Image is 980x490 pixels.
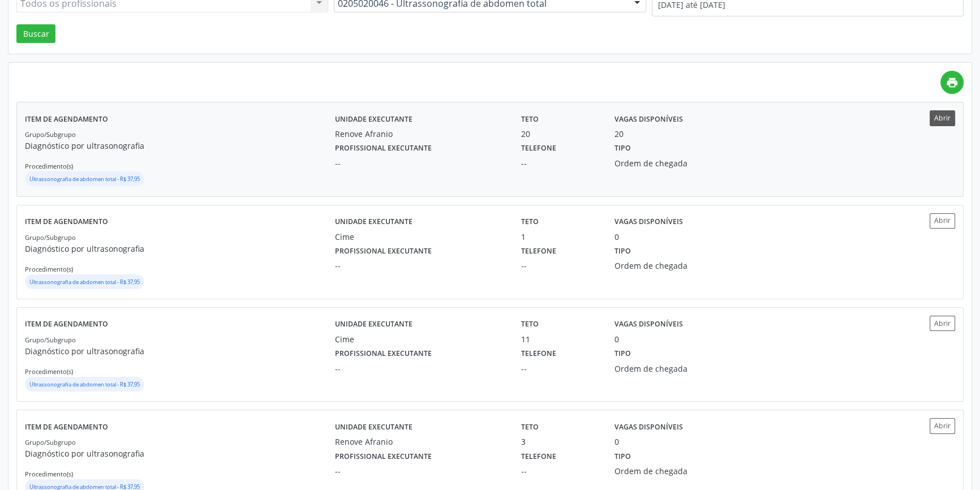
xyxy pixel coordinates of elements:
[521,418,539,436] label: Teto
[335,448,432,465] label: Profissional executante
[614,110,682,128] label: Vagas disponíveis
[25,140,335,152] p: Diagnóstico por ultrasonografia
[614,436,618,448] div: 0
[335,260,505,272] div: --
[614,140,630,157] label: Tipo
[521,260,599,272] div: --
[335,213,412,231] label: Unidade executante
[614,243,630,260] label: Tipo
[29,278,140,286] small: Ultrassonografia de abdomen total - R$ 37,95
[25,345,335,357] p: Diagnóstico por ultrasonografia
[614,157,738,169] div: Ordem de chegada
[614,363,738,375] div: Ordem de chegada
[521,436,599,448] div: 3
[521,333,599,345] div: 11
[614,345,630,363] label: Tipo
[25,336,76,344] small: Grupo/Subgrupo
[521,243,556,260] label: Telefone
[614,316,682,333] label: Vagas disponíveis
[940,71,964,94] a: print
[335,110,412,128] label: Unidade executante
[521,140,556,157] label: Telefone
[930,316,955,331] button: Abrir
[614,448,630,465] label: Tipo
[25,265,73,273] small: Procedimento(s)
[335,157,505,169] div: --
[335,363,505,375] div: --
[29,381,140,388] small: Ultrassonografia de abdomen total - R$ 37,95
[25,110,108,128] label: Item de agendamento
[25,418,108,436] label: Item de agendamento
[335,140,432,157] label: Profissional executante
[335,243,432,260] label: Profissional executante
[930,110,955,126] button: Abrir
[25,233,76,242] small: Grupo/Subgrupo
[614,465,738,477] div: Ordem de chegada
[521,316,539,333] label: Teto
[521,110,539,128] label: Teto
[335,436,505,448] div: Renove Afranio
[25,243,335,255] p: Diagnóstico por ultrasonografia
[930,418,955,433] button: Abrir
[930,213,955,229] button: Abrir
[521,465,599,477] div: --
[25,448,335,459] p: Diagnóstico por ultrasonografia
[335,128,505,140] div: Renove Afranio
[614,231,618,243] div: 0
[335,231,505,243] div: Cime
[521,363,599,375] div: --
[614,418,682,436] label: Vagas disponíveis
[521,448,556,465] label: Telefone
[25,367,73,376] small: Procedimento(s)
[335,345,432,363] label: Profissional executante
[29,175,140,183] small: Ultrassonografia de abdomen total - R$ 37,95
[25,470,73,478] small: Procedimento(s)
[16,24,55,44] button: Buscar
[521,128,599,140] div: 20
[25,213,108,231] label: Item de agendamento
[614,128,623,140] div: 20
[521,345,556,363] label: Telefone
[946,76,958,89] i: print
[25,438,76,446] small: Grupo/Subgrupo
[521,213,539,231] label: Teto
[25,162,73,170] small: Procedimento(s)
[25,130,76,139] small: Grupo/Subgrupo
[614,260,738,272] div: Ordem de chegada
[335,418,412,436] label: Unidade executante
[521,157,599,169] div: --
[614,333,618,345] div: 0
[521,231,599,243] div: 1
[335,333,505,345] div: Cime
[335,465,505,477] div: --
[335,316,412,333] label: Unidade executante
[614,213,682,231] label: Vagas disponíveis
[25,316,108,333] label: Item de agendamento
